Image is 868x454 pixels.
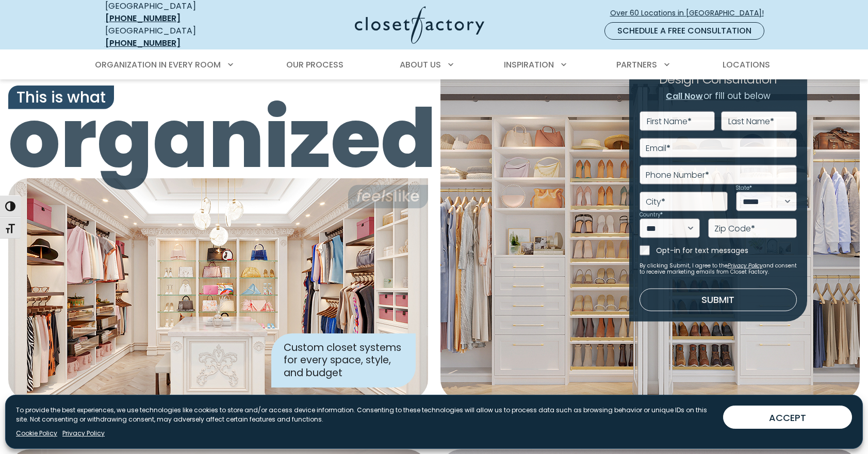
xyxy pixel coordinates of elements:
[604,22,764,40] a: Schedule a Free Consultation
[8,178,428,400] img: Closet Factory designed closet
[105,25,255,49] div: [GEOGRAPHIC_DATA]
[88,51,781,79] nav: Primary Menu
[355,6,484,44] img: Closet Factory Logo
[16,429,57,438] a: Cookie Policy
[723,59,770,71] span: Locations
[504,59,554,71] span: Inspiration
[105,37,181,49] a: [PHONE_NUMBER]
[105,12,181,24] a: [PHONE_NUMBER]
[8,98,428,179] span: organized
[62,429,105,438] a: Privacy Policy
[356,185,394,207] i: feels
[400,59,441,71] span: About Us
[16,406,715,424] p: To provide the best experiences, we use technologies like cookies to store and/or access device i...
[723,406,852,429] button: ACCEPT
[610,8,772,19] span: Over 60 Locations in [GEOGRAPHIC_DATA]!
[610,4,773,22] a: Over 60 Locations in [GEOGRAPHIC_DATA]!
[271,333,416,388] div: Custom closet systems for every space, style, and budget
[286,59,343,71] span: Our Process
[348,184,428,208] span: like
[95,59,221,71] span: Organization in Every Room
[616,59,657,71] span: Partners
